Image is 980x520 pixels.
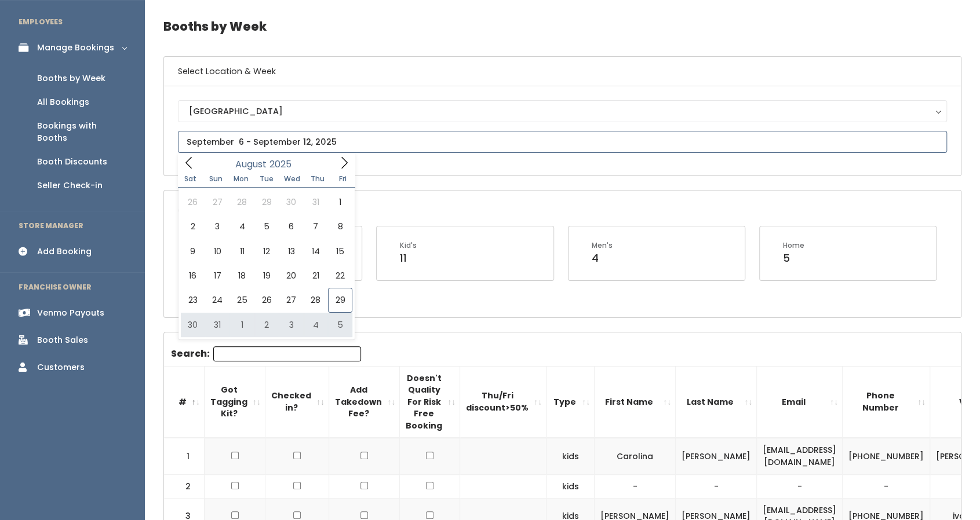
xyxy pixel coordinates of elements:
[37,307,104,319] div: Venmo Payouts
[547,438,595,474] td: kids
[254,263,279,288] span: August 19, 2025
[304,288,328,312] span: August 28, 2025
[254,190,279,214] span: July 29, 2025
[181,239,205,263] span: August 9, 2025
[164,57,961,86] h6: Select Location & Week
[279,239,303,263] span: August 13, 2025
[265,366,329,438] th: Checked in?: activate to sort column ascending
[595,474,676,499] td: -
[235,160,267,169] span: August
[304,190,328,214] span: July 31, 2025
[330,175,356,182] span: Fri
[279,288,303,312] span: August 27, 2025
[676,366,757,438] th: Last Name: activate to sort column ascending
[304,214,328,239] span: August 7, 2025
[171,346,361,361] label: Search:
[229,214,254,239] span: August 4, 2025
[178,131,947,153] input: September 6 - September 12, 2025
[254,239,279,263] span: August 12, 2025
[757,366,843,438] th: Email: activate to sort column ascending
[37,180,103,192] div: Seller Check-in
[205,313,229,337] span: August 31, 2025
[400,240,417,251] div: Kid's
[189,105,936,118] div: [GEOGRAPHIC_DATA]
[279,214,303,239] span: August 6, 2025
[279,313,303,337] span: September 3, 2025
[595,366,676,438] th: First Name: activate to sort column ascending
[37,72,105,85] div: Booths by Week
[229,288,254,312] span: August 25, 2025
[328,313,352,337] span: September 5, 2025
[181,263,205,288] span: August 16, 2025
[228,175,254,182] span: Mon
[37,42,114,54] div: Manage Bookings
[205,214,229,239] span: August 3, 2025
[37,334,88,346] div: Booth Sales
[843,438,930,474] td: [PHONE_NUMBER]
[203,175,228,182] span: Sun
[37,96,89,108] div: All Bookings
[254,214,279,239] span: August 5, 2025
[279,263,303,288] span: August 20, 2025
[328,214,352,239] span: August 8, 2025
[181,214,205,239] span: August 2, 2025
[178,175,203,182] span: Sat
[279,190,303,214] span: July 30, 2025
[205,366,265,438] th: Got Tagging Kit?: activate to sort column ascending
[37,361,85,373] div: Customers
[164,474,205,499] td: 2
[843,474,930,499] td: -
[305,175,330,182] span: Thu
[328,190,352,214] span: August 1, 2025
[267,157,301,171] input: Year
[592,251,613,266] div: 4
[400,251,417,266] div: 11
[178,100,947,122] button: [GEOGRAPHIC_DATA]
[37,156,107,168] div: Booth Discounts
[181,313,205,337] span: August 30, 2025
[205,190,229,214] span: July 27, 2025
[181,190,205,214] span: July 26, 2025
[229,313,254,337] span: September 1, 2025
[163,10,961,42] h4: Booths by Week
[676,474,757,499] td: -
[254,288,279,312] span: August 26, 2025
[329,366,400,438] th: Add Takedown Fee?: activate to sort column ascending
[592,240,613,251] div: Men's
[757,438,843,474] td: [EMAIL_ADDRESS][DOMAIN_NAME]
[304,313,328,337] span: September 4, 2025
[304,263,328,288] span: August 21, 2025
[304,239,328,263] span: August 14, 2025
[164,438,205,474] td: 1
[164,366,205,438] th: #: activate to sort column descending
[229,190,254,214] span: July 28, 2025
[181,288,205,312] span: August 23, 2025
[757,474,843,499] td: -
[547,474,595,499] td: kids
[205,288,229,312] span: August 24, 2025
[37,120,126,144] div: Bookings with Booths
[279,175,305,182] span: Wed
[328,239,352,263] span: August 15, 2025
[783,240,804,251] div: Home
[328,288,352,312] span: August 29, 2025
[229,263,254,288] span: August 18, 2025
[328,263,352,288] span: August 22, 2025
[460,366,547,438] th: Thu/Fri discount&gt;50%: activate to sort column ascending
[254,313,279,337] span: September 2, 2025
[205,239,229,263] span: August 10, 2025
[400,366,460,438] th: Doesn't Quality For Risk Free Booking : activate to sort column ascending
[213,346,361,361] input: Search:
[547,366,595,438] th: Type: activate to sort column ascending
[843,366,930,438] th: Phone Number: activate to sort column ascending
[254,175,279,182] span: Tue
[229,239,254,263] span: August 11, 2025
[595,438,676,474] td: Carolina
[37,246,92,258] div: Add Booking
[205,263,229,288] span: August 17, 2025
[783,251,804,266] div: 5
[676,438,757,474] td: [PERSON_NAME]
